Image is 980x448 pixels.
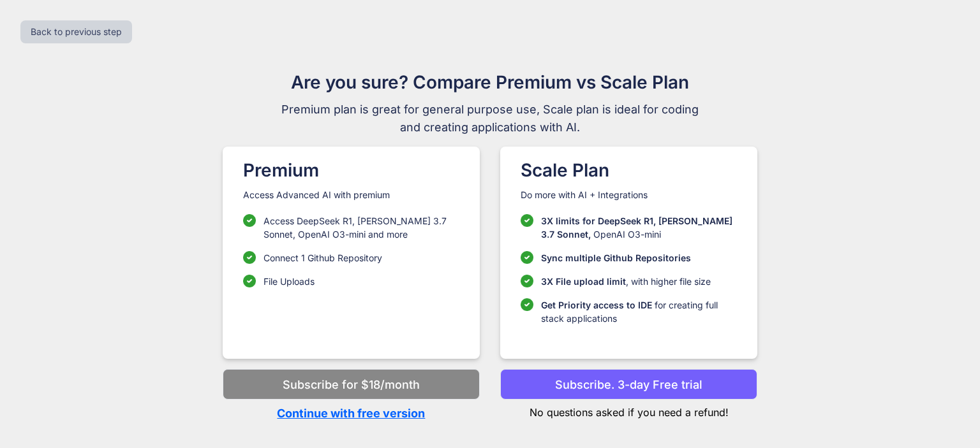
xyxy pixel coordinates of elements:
p: Access DeepSeek R1, [PERSON_NAME] 3.7 Sonnet, OpenAI O3-mini and more [264,214,459,241]
button: Subscribe. 3-day Free trial [500,369,757,400]
p: Subscribe for $18/month [283,376,420,393]
p: , with higher file size [541,275,711,288]
p: Sync multiple Github Repositories [541,251,691,264]
p: Access Advanced AI with premium [243,189,459,201]
img: checklist [243,214,256,227]
img: checklist [521,275,533,287]
p: Subscribe. 3-day Free trial [555,376,702,393]
p: Do more with AI + Integrations [521,189,737,201]
span: 3X File upload limit [541,276,626,287]
span: 3X limits for DeepSeek R1, [PERSON_NAME] 3.7 Sonnet, [541,215,732,240]
h1: Premium [243,157,459,184]
p: Connect 1 Github Repository [264,251,382,264]
p: File Uploads [264,275,315,288]
img: checklist [521,298,533,311]
p: for creating full stack applications [541,298,737,325]
button: Subscribe for $18/month [223,369,480,400]
img: checklist [521,251,533,264]
p: No questions asked if you need a refund! [500,400,757,420]
img: checklist [243,251,256,264]
p: OpenAI O3-mini [541,214,737,241]
img: checklist [521,214,533,227]
h1: Scale Plan [521,157,737,184]
h1: Are you sure? Compare Premium vs Scale Plan [276,69,704,96]
img: checklist [243,275,256,287]
span: Premium plan is great for general purpose use, Scale plan is ideal for coding and creating applic... [276,101,704,136]
span: Get Priority access to IDE [541,300,652,310]
button: Back to previous step [20,20,132,43]
p: Continue with free version [223,405,480,422]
